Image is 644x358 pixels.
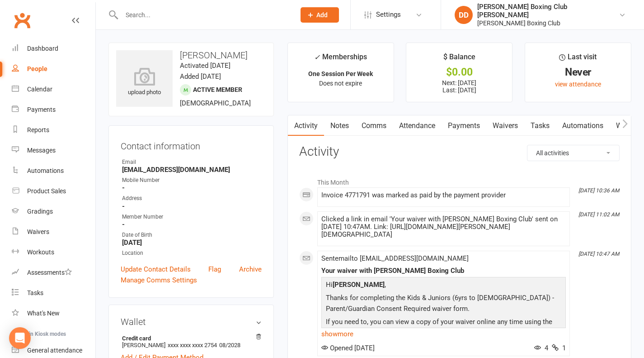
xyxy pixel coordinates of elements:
a: Assessments [12,263,95,283]
i: [DATE] 10:36 AM [578,187,619,194]
div: Open Intercom Messenger [9,327,31,349]
span: Add [316,11,328,19]
a: Reports [12,120,95,140]
div: Assessments [27,269,72,276]
a: Comms [355,115,393,136]
strong: [PERSON_NAME] [333,281,385,289]
a: Product Sales [12,181,95,201]
div: $0.00 [414,67,504,77]
a: Waivers [486,115,524,136]
a: Attendance [393,115,442,136]
span: 1 [552,344,566,352]
a: Payments [12,100,95,120]
div: upload photo [116,67,173,97]
div: Gradings [27,208,53,215]
a: Tasks [524,115,556,136]
div: Memberships [314,51,367,68]
p: Hi , [324,279,564,292]
time: Added [DATE] [180,72,221,81]
strong: [EMAIL_ADDRESS][DOMAIN_NAME] [122,166,262,174]
div: Reports [27,126,49,134]
a: Notes [324,115,355,136]
div: Member Number [122,213,262,221]
span: Settings [376,5,401,25]
a: Archive [239,264,262,275]
a: Messages [12,140,95,161]
a: Waivers [12,222,95,242]
a: Update Contact Details [121,264,191,275]
div: Clicked a link in email 'Your waiver with [PERSON_NAME] Boxing Club' sent on [DATE] 10:47AM. Link... [321,215,566,239]
div: Email [122,158,262,167]
a: Dashboard [12,38,95,59]
div: Waivers [27,228,49,235]
a: Gradings [12,201,95,222]
div: Tasks [27,289,43,296]
div: Payments [27,106,56,113]
input: Search... [119,9,289,21]
a: Clubworx [11,9,33,32]
a: Workouts [12,242,95,263]
div: Product Sales [27,187,66,195]
a: Flag [208,264,221,275]
span: Does not expire [319,80,362,87]
div: Dashboard [27,45,58,52]
div: Your waiver with [PERSON_NAME] Boxing Club [321,267,566,275]
a: Tasks [12,283,95,303]
li: [PERSON_NAME] [121,334,262,350]
span: xxxx xxxx xxxx 2754 [168,342,217,348]
i: [DATE] 11:02 AM [578,211,619,218]
div: DD [455,6,473,24]
i: [DATE] 10:47 AM [578,251,619,257]
div: [PERSON_NAME] Boxing Club [477,19,619,27]
p: If you need to, you can view a copy of your waiver online any time using the link below: [324,316,564,340]
div: Messages [27,147,56,154]
a: view attendance [555,81,601,88]
a: Calendar [12,79,95,100]
h3: Wallet [121,317,262,327]
div: People [27,65,47,72]
span: Sent email to [EMAIL_ADDRESS][DOMAIN_NAME] [321,254,469,263]
time: Activated [DATE] [180,62,230,70]
div: Address [122,194,262,203]
div: General attendance [27,347,82,354]
div: Invoice 4771791 was marked as paid by the payment provider [321,191,566,199]
p: Thanks for completing the Kids & Juniors (6yrs to [DEMOGRAPHIC_DATA]) - Parent/Guardian Consent R... [324,292,564,316]
a: People [12,59,95,79]
h3: Activity [299,145,620,159]
h3: [PERSON_NAME] [116,50,266,60]
div: [PERSON_NAME] Boxing Club [PERSON_NAME] [477,3,619,19]
span: Opened [DATE] [321,344,375,352]
p: Next: [DATE] Last: [DATE] [414,79,504,94]
div: Date of Birth [122,231,262,239]
a: Payments [442,115,486,136]
div: Last visit [559,51,597,67]
span: [DEMOGRAPHIC_DATA] [180,99,251,107]
div: Location [122,249,262,258]
span: 4 [534,344,548,352]
a: Manage Comms Settings [121,275,197,286]
a: Automations [12,161,95,181]
a: Automations [556,115,610,136]
li: This Month [299,173,620,187]
span: 08/2028 [219,342,240,348]
button: Add [301,7,339,23]
div: Never [533,67,623,77]
strong: - [122,202,262,210]
strong: - [122,184,262,192]
div: Mobile Number [122,176,262,185]
i: ✓ [314,53,320,62]
div: Workouts [27,248,54,256]
div: Calendar [27,86,52,93]
strong: One Session Per Week [308,70,373,77]
strong: - [122,220,262,229]
a: show more [321,328,566,340]
div: What's New [27,310,60,317]
div: Automations [27,167,64,174]
h3: Contact information [121,138,262,151]
strong: [DATE] [122,239,262,247]
a: What's New [12,303,95,324]
a: Activity [288,115,324,136]
strong: Credit card [122,335,257,342]
span: Active member [193,86,242,93]
div: $ Balance [443,51,475,67]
